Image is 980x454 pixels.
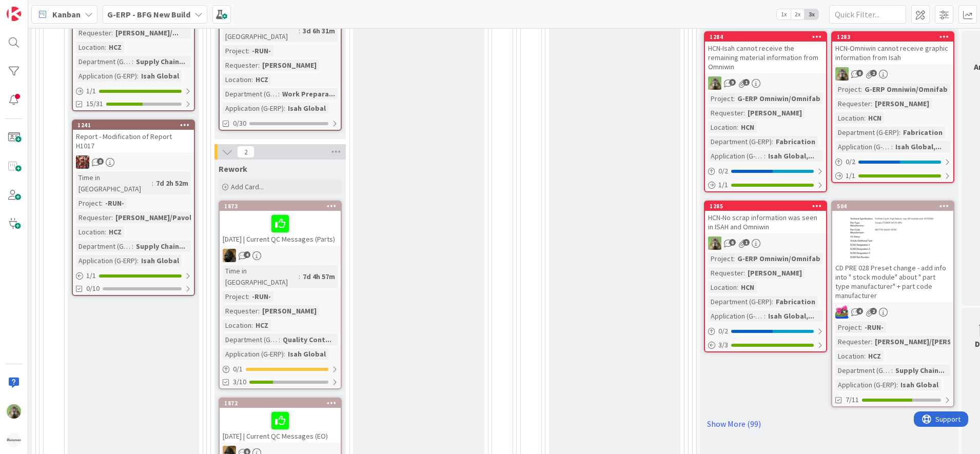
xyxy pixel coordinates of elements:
[253,74,271,85] div: HCZ
[708,150,764,162] div: Application (G-ERP)
[132,56,133,67] span: :
[249,45,273,56] div: -RUN-
[871,336,872,347] span: :
[251,74,253,85] span: :
[248,291,249,302] span: :
[73,130,194,152] div: Report - Modification of Report H1017
[52,8,81,21] span: Kanban
[860,84,862,95] span: :
[237,146,254,158] span: 2
[223,320,251,331] div: Location
[737,122,738,133] span: :
[139,70,182,82] div: Isah Global
[223,348,284,360] div: Application (G-ERP)
[73,121,194,152] div: 1241Report - Modification of Report H1017
[224,203,341,210] div: 1873
[835,84,860,95] div: Project
[76,226,105,238] div: Location
[106,42,124,53] div: HCZ
[223,305,258,317] div: Requester
[835,322,860,333] div: Project
[832,305,953,319] div: JK
[772,296,773,307] span: :
[76,70,137,82] div: Application (G-ERP)
[708,253,733,264] div: Project
[832,67,953,81] div: TT
[837,33,953,41] div: 1283
[832,32,953,42] div: 1283
[113,212,200,223] div: [PERSON_NAME]/Pavol...
[835,350,864,362] div: Location
[743,107,745,119] span: :
[832,202,953,302] div: 504CD PRE 028 Preset change - add info into " stock module" about " part type manufacturer" + par...
[73,269,194,282] div: 1/1
[258,60,260,71] span: :
[251,320,253,331] span: :
[764,150,766,162] span: :
[705,32,826,73] div: 1284HCN-Isah cannot receive the remaining material information from Omniwin
[866,112,884,124] div: HCN
[872,98,932,109] div: [PERSON_NAME]
[705,325,826,338] div: 0/2
[705,211,826,233] div: HCN-No scrap information was seen in ISAH and Omniwin
[896,379,898,390] span: :
[835,127,899,138] div: Department (G-ERP)
[76,255,137,266] div: Application (G-ERP)
[705,179,826,191] div: 1/1
[835,336,871,347] div: Requester
[737,282,738,293] span: :
[220,202,341,246] div: 1873[DATE] | Current QC Messages (Parts)
[133,56,188,67] div: Supply Chain...
[708,236,721,250] img: TT
[710,33,826,41] div: 1284
[223,19,299,42] div: Time in [GEOGRAPHIC_DATA]
[77,122,194,129] div: 1241
[766,150,817,162] div: Isah Global,...
[223,88,278,100] div: Department (G-ERP)
[76,56,132,67] div: Department (G-ERP)
[704,416,954,432] a: Show More (99)
[866,350,884,362] div: HCZ
[773,296,818,307] div: Fabrication
[223,291,248,302] div: Project
[223,334,279,345] div: Department (G-ERP)
[729,239,736,246] span: 6
[708,267,743,279] div: Requester
[76,241,132,252] div: Department (G-ERP)
[832,202,953,211] div: 504
[111,212,113,223] span: :
[113,27,181,38] div: [PERSON_NAME]/...
[101,198,103,209] span: :
[733,93,735,104] span: :
[220,202,341,211] div: 1873
[285,348,328,360] div: Isah Global
[708,282,737,293] div: Location
[899,127,900,138] span: :
[153,177,191,189] div: 7d 2h 52m
[223,103,284,114] div: Application (G-ERP)
[223,45,248,56] div: Project
[705,32,826,42] div: 1284
[284,103,285,114] span: :
[835,67,849,81] img: TT
[106,226,124,238] div: HCZ
[856,70,863,76] span: 8
[718,180,728,190] span: 1 / 1
[233,364,243,374] span: 0 / 1
[846,394,859,405] span: 7/11
[864,112,866,124] span: :
[738,282,757,293] div: HCN
[220,363,341,376] div: 0/1
[73,85,194,97] div: 1/1
[718,326,728,337] span: 0 / 2
[718,340,728,350] span: 3 / 3
[708,136,772,147] div: Department (G-ERP)
[773,136,818,147] div: Fabrication
[253,320,271,331] div: HCZ
[893,365,947,376] div: Supply Chain...
[220,399,341,408] div: 1872
[86,98,103,109] span: 15/31
[76,27,111,38] div: Requester
[832,32,953,64] div: 1283HCN-Omniwin cannot receive graphic information from Isah
[745,107,805,119] div: [PERSON_NAME]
